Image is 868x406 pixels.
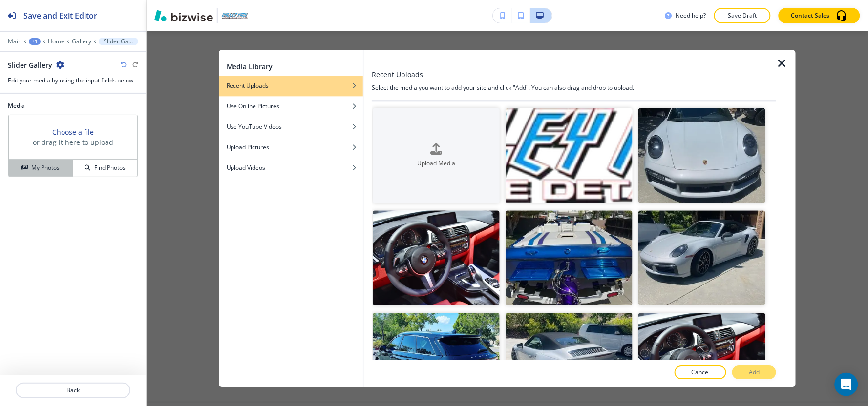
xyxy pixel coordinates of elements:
p: Slider Gallery [104,38,133,45]
img: Bizwise Logo [154,10,213,21]
h2: Slider Gallery [8,60,52,70]
p: Back [17,386,129,395]
button: Upload Pictures [219,137,363,158]
button: Home [48,38,64,45]
h2: Media Library [227,61,273,72]
h4: Upload Pictures [227,143,270,152]
button: Gallery [72,38,91,45]
button: Main [8,38,21,45]
h4: Upload Videos [227,163,266,172]
h3: or drag it here to upload [33,137,113,147]
button: Use YouTube Videos [219,117,363,137]
button: Slider Gallery [99,38,138,45]
button: Use Online Pictures [219,96,363,117]
button: Contact Sales [779,8,860,23]
p: Save Draft [727,11,758,20]
h3: Edit your media by using the input fields below [8,76,138,85]
h2: Media [8,101,138,110]
div: Open Intercom Messenger [835,373,858,396]
button: Save Draft [714,8,771,23]
h4: Upload Media [373,159,500,168]
button: Upload Media [373,108,500,203]
h4: Select the media you want to add your site and click "Add". You can also drag and drop to upload. [372,83,776,92]
button: Recent Uploads [219,76,363,96]
h4: Recent Uploads [227,81,269,90]
h3: Recent Uploads [372,69,423,80]
div: Choose a fileor drag it here to uploadMy PhotosFind Photos [8,114,138,178]
h4: Find Photos [94,163,126,172]
p: Cancel [691,368,710,377]
button: My Photos [9,160,73,177]
h4: Use YouTube Videos [227,122,282,131]
button: Choose a file [52,127,94,137]
h4: Use Online Pictures [227,102,280,111]
p: Contact Sales [791,11,830,20]
h4: My Photos [31,163,60,172]
h3: Need help? [676,11,706,20]
img: Your Logo [222,13,248,19]
h2: Save and Exit Editor [23,10,97,21]
button: +1 [29,38,41,45]
button: Upload Videos [219,158,363,178]
button: Find Photos [73,160,137,177]
button: Back [16,383,130,398]
button: Cancel [675,366,726,380]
